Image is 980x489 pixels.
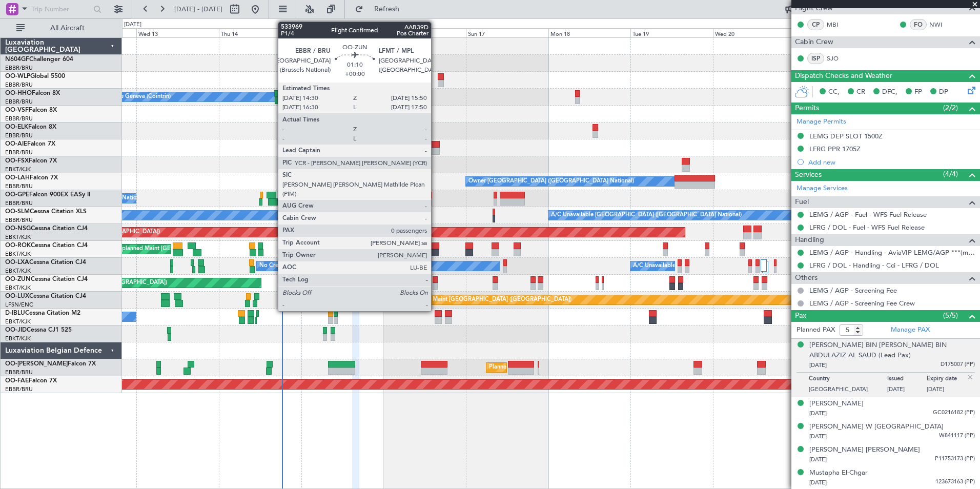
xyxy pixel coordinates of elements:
a: D-IBLUCessna Citation M2 [5,310,80,316]
span: Flight Crew [795,3,833,14]
button: Refresh [350,1,412,17]
span: OO-WLP [5,73,30,79]
div: Mon 18 [548,28,631,37]
a: EBBR/BRU [5,385,33,393]
div: No Crew Paris ([GEOGRAPHIC_DATA]) [304,292,405,308]
span: D-IBLU [5,310,25,316]
p: Country [809,375,887,385]
span: OO-HHO [5,90,32,96]
a: OO-AIEFalcon 7X [5,141,55,147]
div: A/C Unavailable [GEOGRAPHIC_DATA] ([GEOGRAPHIC_DATA] National) [551,208,742,223]
a: LEMG / AGP - Screening Fee [809,286,897,295]
a: LFRG / DOL - Handling - Cci - LFRG / DOL [809,261,939,270]
span: OO-SLM [5,209,30,215]
input: Trip Number [31,2,90,17]
span: [DATE] [809,479,827,486]
div: Planned Maint [GEOGRAPHIC_DATA] ([GEOGRAPHIC_DATA] National) [489,360,675,375]
a: EBBR/BRU [5,98,33,106]
p: [DATE] [887,385,927,396]
img: close [966,373,975,382]
a: EBKT/KJK [5,250,31,258]
a: OO-LUXCessna Citation CJ4 [5,293,86,299]
div: Add new [808,158,975,167]
span: OO-GPE [5,192,29,198]
div: No Crew [GEOGRAPHIC_DATA] ([GEOGRAPHIC_DATA] National) [386,208,558,223]
a: EBBR/BRU [5,182,33,190]
div: Wed 20 [713,28,795,37]
a: EBKT/KJK [5,166,31,173]
div: Sat 16 [383,28,466,37]
div: Fri 15 [301,28,384,37]
span: Handling [795,234,824,246]
span: OO-ROK [5,242,31,249]
p: Expiry date [927,375,966,385]
span: All Aircraft [27,25,108,32]
span: (5/5) [943,310,958,321]
span: Others [795,272,818,284]
span: D175007 (PP) [941,360,975,369]
a: OO-SLMCessna Citation XLS [5,209,87,215]
div: [DATE] [124,21,141,29]
a: EBBR/BRU [5,64,33,72]
span: [DATE] [809,410,827,417]
span: OO-FAE [5,378,29,384]
a: LFRG / DOL - Fuel - WFS Fuel Release [809,223,925,232]
a: EBBR/BRU [5,149,33,156]
div: Owner [GEOGRAPHIC_DATA] ([GEOGRAPHIC_DATA] National) [468,174,634,189]
a: Manage Permits [797,117,846,127]
span: CC, [828,87,840,97]
div: [PERSON_NAME] W [GEOGRAPHIC_DATA] [809,422,944,432]
a: EBBR/BRU [5,115,33,123]
span: (4/4) [943,169,958,179]
a: OO-FAEFalcon 7X [5,378,57,384]
span: OO-LXA [5,259,29,266]
a: EBBR/BRU [5,216,33,224]
span: OO-JID [5,327,27,333]
span: 123673163 (PP) [935,478,975,486]
a: OO-JIDCessna CJ1 525 [5,327,72,333]
span: Permits [795,103,819,114]
div: LFRG PPR 1705Z [809,145,861,153]
a: EBKT/KJK [5,335,31,342]
a: EBKT/KJK [5,233,31,241]
span: OO-NSG [5,226,31,232]
div: Mustapha El-Chgar [809,468,868,478]
span: [DATE] [809,361,827,369]
a: OO-WLPGlobal 5500 [5,73,65,79]
span: Fuel [795,196,809,208]
span: Refresh [365,6,409,13]
button: All Aircraft [11,20,111,36]
div: Wed 13 [136,28,219,37]
p: Issued [887,375,927,385]
a: Manage Services [797,184,848,194]
a: Manage PAX [891,325,930,335]
a: OO-FSXFalcon 7X [5,158,57,164]
a: MBI [827,20,850,29]
a: LEMG / AGP - Screening Fee Crew [809,299,915,308]
span: OO-[PERSON_NAME] [5,361,68,367]
div: ISP [807,53,824,64]
div: Thu 14 [219,28,301,37]
a: SJO [827,54,850,63]
a: OO-[PERSON_NAME]Falcon 7X [5,361,96,367]
span: OO-LUX [5,293,29,299]
a: NWI [929,20,952,29]
a: EBBR/BRU [5,199,33,207]
a: OO-NSGCessna Citation CJ4 [5,226,88,232]
div: Sun 17 [466,28,548,37]
span: DFC, [882,87,897,97]
div: [PERSON_NAME] BIN [PERSON_NAME] BIN ABDULAZIZ AL SAUD (Lead Pax) [809,340,975,360]
span: [DATE] [809,433,827,440]
div: [PERSON_NAME] [809,399,864,409]
span: Dispatch Checks and Weather [795,70,892,82]
div: [PERSON_NAME] [PERSON_NAME] [809,445,920,455]
span: GC0216182 (PP) [933,409,975,417]
a: OO-VSFFalcon 8X [5,107,57,113]
a: EBKT/KJK [5,284,31,292]
a: N604GFChallenger 604 [5,56,73,63]
a: OO-HHOFalcon 8X [5,90,60,96]
div: LEMG DEP SLOT 1500Z [809,132,883,140]
span: DP [939,87,948,97]
a: LEMG / AGP - Handling - AviaVIP LEMG/AGP ***(my handling)*** [809,248,975,257]
span: OO-VSF [5,107,29,113]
